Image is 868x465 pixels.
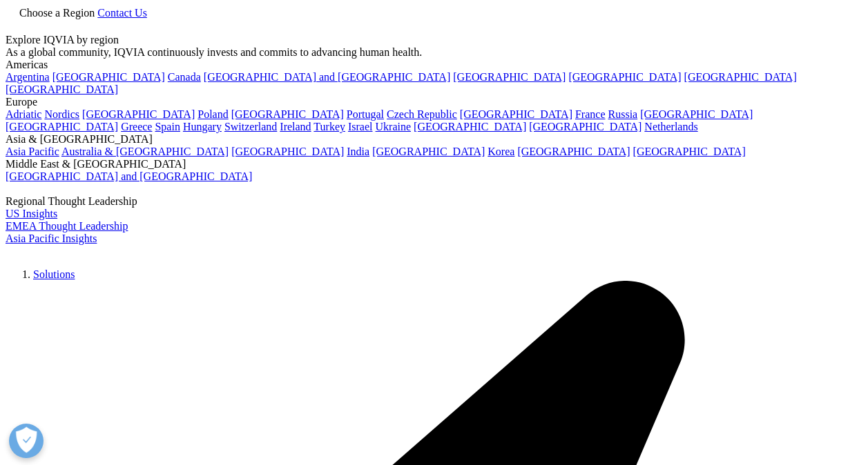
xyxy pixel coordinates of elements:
div: As a global community, IQVIA continuously invests and commits to advancing human health. [6,46,862,59]
a: Canada [168,71,201,83]
a: Hungary [183,121,222,132]
a: Australia & [GEOGRAPHIC_DATA] [61,146,229,157]
a: Solutions [33,268,75,280]
a: [GEOGRAPHIC_DATA] [52,71,165,83]
a: Russia [608,108,638,120]
div: Regional Thought Leadership [6,195,862,208]
a: [GEOGRAPHIC_DATA] [640,108,753,120]
a: [GEOGRAPHIC_DATA] [231,146,344,157]
a: Czech Republic [387,108,457,120]
a: [GEOGRAPHIC_DATA] [414,121,526,132]
a: [GEOGRAPHIC_DATA] [633,146,746,157]
a: Korea [488,146,514,157]
a: [GEOGRAPHIC_DATA] [372,146,485,157]
div: Middle East & [GEOGRAPHIC_DATA] [6,158,862,170]
a: [GEOGRAPHIC_DATA] [529,121,642,132]
a: Poland [197,108,228,120]
button: Open Preferences [9,424,44,458]
div: Europe [6,96,862,108]
div: Explore IQVIA by region [6,34,862,46]
a: [GEOGRAPHIC_DATA] [82,108,195,120]
a: [GEOGRAPHIC_DATA] [453,71,566,83]
a: France [575,108,606,120]
a: US Insights [6,208,57,219]
a: Adriatic [6,108,41,120]
a: Nordics [44,108,79,120]
a: Greece [121,121,152,132]
a: Asia Pacific [6,146,59,157]
a: [GEOGRAPHIC_DATA] [517,146,630,157]
a: Switzerland [224,121,277,132]
a: Portugal [347,108,384,120]
a: [GEOGRAPHIC_DATA] [231,108,344,120]
a: [GEOGRAPHIC_DATA] [6,121,118,132]
a: Asia Pacific Insights [6,232,97,244]
a: EMEA Thought Leadership [6,220,128,232]
a: Turkey [314,121,345,132]
a: Spain [155,121,180,132]
div: Asia & [GEOGRAPHIC_DATA] [6,133,862,146]
a: Ukraine [376,121,412,132]
a: Ireland [280,121,311,132]
a: Netherlands [644,121,697,132]
a: India [347,146,369,157]
a: Contact Us [97,7,147,19]
a: [GEOGRAPHIC_DATA] [6,83,118,95]
a: Argentina [6,71,50,83]
a: [GEOGRAPHIC_DATA] [460,108,572,120]
span: Choose a Region [19,7,95,19]
a: [GEOGRAPHIC_DATA] [684,71,797,83]
a: [GEOGRAPHIC_DATA] and [GEOGRAPHIC_DATA] [6,170,252,182]
div: Americas [6,59,862,71]
a: [GEOGRAPHIC_DATA] and [GEOGRAPHIC_DATA] [204,71,450,83]
a: [GEOGRAPHIC_DATA] [568,71,681,83]
a: Israel [348,121,373,132]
